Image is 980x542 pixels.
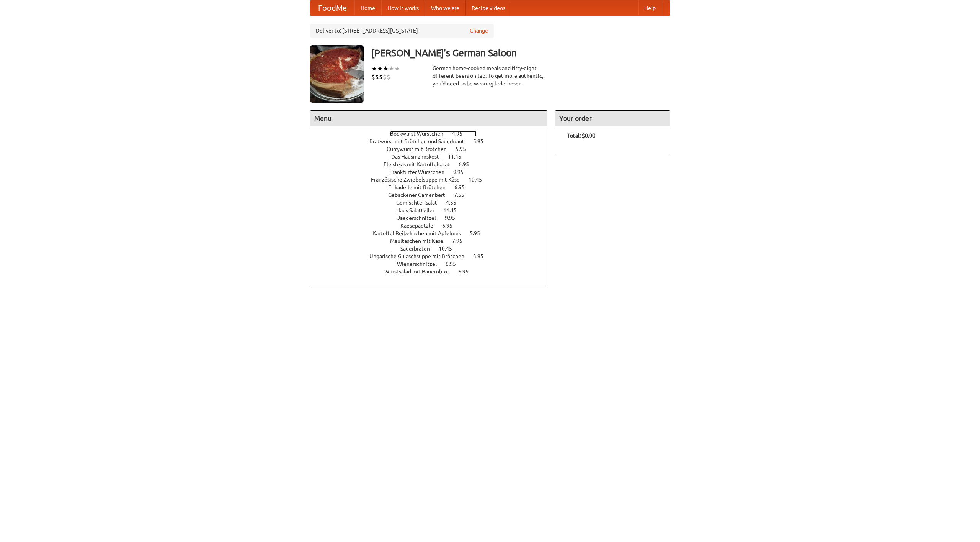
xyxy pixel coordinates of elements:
[391,154,447,160] span: Das Hausmannskost
[555,111,670,126] h4: Your order
[387,146,480,152] a: Currywurst mit Brötchen 5.95
[397,261,470,267] a: Wienerschnitzel 8.95
[354,0,381,16] a: Home
[388,192,479,198] a: Gebackener Camenbert 7.55
[371,64,377,73] li: ★
[390,131,451,137] span: Bockwurst Würstchen
[371,177,467,183] span: Französische Zwiebelsuppe mit Käse
[389,64,394,73] li: ★
[383,64,389,73] li: ★
[400,246,438,252] span: Sauerbraten
[473,253,491,259] span: 3.95
[379,73,383,81] li: $
[387,146,454,152] span: Currywurst mit Brötchen
[448,154,469,160] span: 11.45
[445,215,463,221] span: 9.95
[446,200,464,206] span: 4.55
[371,73,375,81] li: $
[388,192,453,198] span: Gebackener Camenbert
[442,223,460,229] span: 6.95
[310,0,354,16] a: FoodMe
[384,161,457,167] span: Fleishkas mit Kartoffelsalat
[425,0,465,16] a: Who we are
[454,184,472,190] span: 6.95
[397,215,444,221] span: Jaegerschnitzel
[375,73,379,81] li: $
[394,64,400,73] li: ★
[371,177,496,183] a: Französische Zwiebelsuppe mit Käse 10.45
[446,261,464,267] span: 8.95
[369,253,472,259] span: Ungarische Gulaschsuppe mit Brötchen
[459,161,477,167] span: 6.95
[384,269,483,275] a: Wurstsalad mit Bauernbrot 6.95
[453,169,471,175] span: 9.95
[470,230,488,236] span: 5.95
[390,238,477,244] a: Maultaschen mit Käse 7.95
[383,73,387,81] li: $
[465,0,511,16] a: Recipe videos
[433,64,547,87] div: German home-cooked meals and fifty-eight different beers on tap. To get more authentic, you'd nee...
[369,138,472,144] span: Bratwurst mit Brötchen und Sauerkraut
[384,161,483,167] a: Fleishkas mit Kartoffelsalat 6.95
[439,246,460,252] span: 10.45
[452,131,470,137] span: 4.95
[310,45,364,103] img: angular.jpg
[372,230,469,236] span: Kartoffel Reibekuchen mit Apfelmus
[400,223,441,229] span: Kaesepaetzle
[397,215,469,221] a: Jaegerschnitzel 9.95
[381,0,425,16] a: How it works
[443,207,464,213] span: 11.45
[384,269,457,275] span: Wurstsalad mit Bauernbrot
[400,246,466,252] a: Sauerbraten 10.45
[638,0,662,16] a: Help
[452,238,470,244] span: 7.95
[371,45,670,61] h3: [PERSON_NAME]'s German Saloon
[458,269,476,275] span: 6.95
[473,138,491,144] span: 5.95
[390,238,451,244] span: Maultaschen mit Käse
[310,111,547,126] h4: Menu
[372,230,494,236] a: Kartoffel Reibekuchen mit Apfelmus 5.95
[396,207,442,213] span: Haus Salatteller
[396,207,471,213] a: Haus Salatteller 11.45
[400,223,467,229] a: Kaesepaetzle 6.95
[396,200,445,206] span: Gemischter Salat
[387,73,390,81] li: $
[389,169,478,175] a: Frankfurter Würstchen 9.95
[470,27,488,34] a: Change
[456,146,474,152] span: 5.95
[390,131,477,137] a: Bockwurst Würstchen 4.95
[310,24,494,38] div: Deliver to: [STREET_ADDRESS][US_STATE]
[391,154,475,160] a: Das Hausmannskost 11.45
[454,192,472,198] span: 7.55
[397,261,444,267] span: Wienerschnitzel
[388,184,453,190] span: Frikadelle mit Brötchen
[369,138,498,144] a: Bratwurst mit Brötchen und Sauerkraut 5.95
[396,200,470,206] a: Gemischter Salat 4.55
[377,64,383,73] li: ★
[388,184,479,190] a: Frikadelle mit Brötchen 6.95
[389,169,452,175] span: Frankfurter Würstchen
[369,253,498,259] a: Ungarische Gulaschsuppe mit Brötchen 3.95
[469,177,490,183] span: 10.45
[567,133,595,139] b: Total: $0.00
